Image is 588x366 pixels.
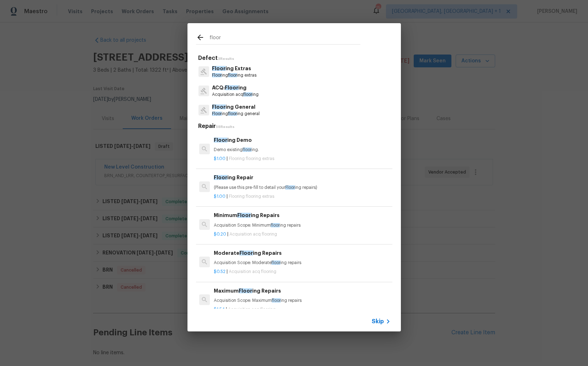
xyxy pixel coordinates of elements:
[214,194,226,199] span: $1.00
[214,222,390,228] p: Acquisition Scope: Minimum ing repairs
[214,194,390,200] p: |
[214,156,226,161] span: $1.00
[239,251,253,256] span: Floor
[212,92,259,98] p: Acquisition acq ing
[214,147,390,153] p: Demo existing ing.
[214,306,390,313] p: |
[228,73,237,77] span: floor
[214,307,225,311] span: $1.54
[228,112,237,116] span: floor
[214,287,390,295] h6: Maximum ing Repairs
[212,65,256,72] p: ing Extras
[212,66,226,71] span: Floor
[214,138,227,143] span: Floor
[243,92,252,97] span: floor
[237,213,251,218] span: Floor
[214,298,390,304] p: Acquisition Scope: Maximum ing repairs
[272,298,281,303] span: floor
[239,288,252,293] span: Floor
[214,269,226,274] span: $0.52
[271,223,280,227] span: floor
[243,148,251,152] span: floor
[214,211,390,219] h6: Minimum ing Repairs
[218,57,234,61] span: 3 Results
[214,174,390,181] h6: ing Repair
[212,104,226,109] span: Floor
[372,318,384,325] span: Skip
[212,72,256,78] p: ing ing extras
[229,194,274,199] span: Flooring flooring extras
[214,260,390,266] p: Acquisition Scope: Moderate ing repairs
[214,136,390,144] h6: ing Demo
[198,123,392,130] h5: Repair
[225,85,238,90] span: Floor
[216,125,234,129] span: 58 Results
[198,55,392,62] h5: Defect
[214,175,227,180] span: Floor
[212,73,222,77] span: Floor
[212,112,222,116] span: Floor
[214,269,390,275] p: |
[212,111,260,117] p: ing ing general
[214,249,390,257] h6: Moderate ing Repairs
[214,156,390,162] p: |
[285,185,295,190] span: Floor
[212,103,260,111] p: ing General
[210,33,360,44] input: Search issues or repairs
[214,232,226,236] span: $0.20
[228,307,276,311] span: Acquisition acq flooring
[212,84,259,92] p: ACQ: ing
[229,232,277,236] span: Acquisition acq flooring
[229,269,276,274] span: Acquisition acq flooring
[214,185,390,191] p: (Please use this pre-fill to detail your ing repairs)
[229,156,274,161] span: Flooring flooring extras
[214,231,390,237] p: |
[271,261,280,265] span: floor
